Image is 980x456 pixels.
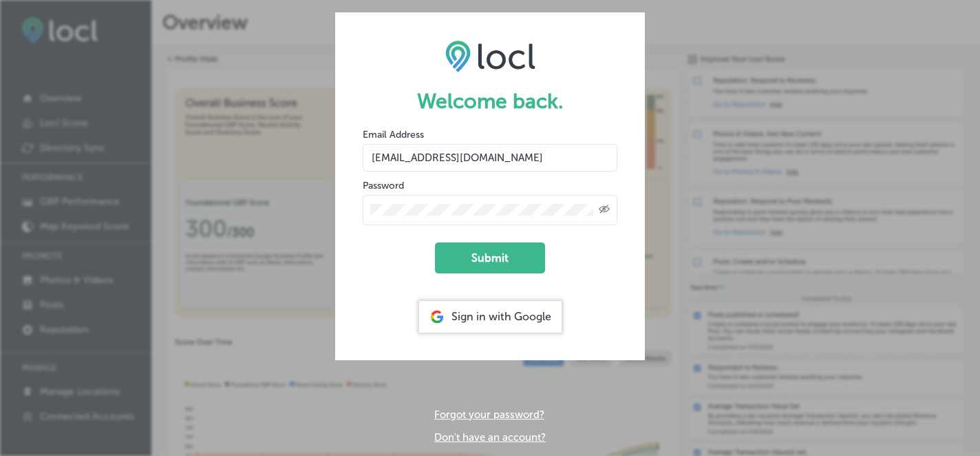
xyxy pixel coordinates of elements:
label: Email Address [363,129,424,141]
a: Don't have an account? [434,431,546,444]
label: Password [363,180,404,191]
h1: Welcome back. [363,89,617,114]
button: Submit [435,242,545,273]
div: Sign in with Google [419,301,562,333]
span: Toggle password visibility [599,204,610,216]
img: LOCL logo [445,40,535,72]
a: Forgot your password? [434,408,544,421]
